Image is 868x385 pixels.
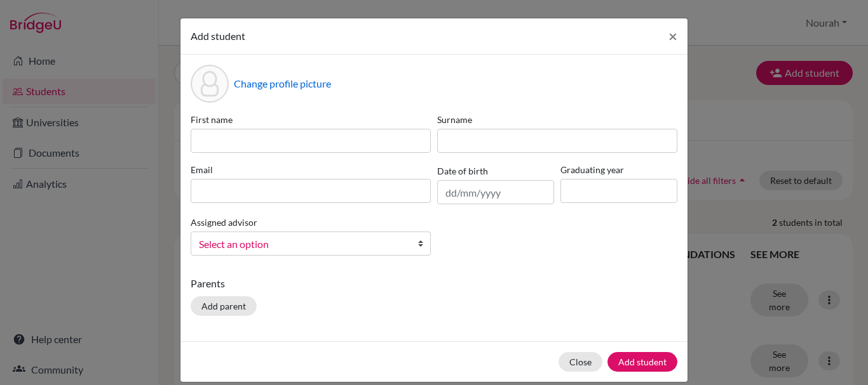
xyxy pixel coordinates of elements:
[191,296,257,316] button: Add parent
[191,276,677,291] p: Parents
[191,163,431,176] label: Email
[437,180,554,204] input: dd/mm/yyyy
[191,65,229,103] div: Profile picture
[668,27,677,45] span: ×
[560,163,677,176] label: Graduating year
[607,352,677,372] button: Add student
[191,113,431,126] label: First name
[658,18,688,54] button: Close
[559,352,602,372] button: Close
[437,164,488,178] label: Date of birth
[437,113,677,126] label: Surname
[191,216,257,229] label: Assigned advisor
[191,30,245,42] span: Add student
[199,236,406,252] span: Select an option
